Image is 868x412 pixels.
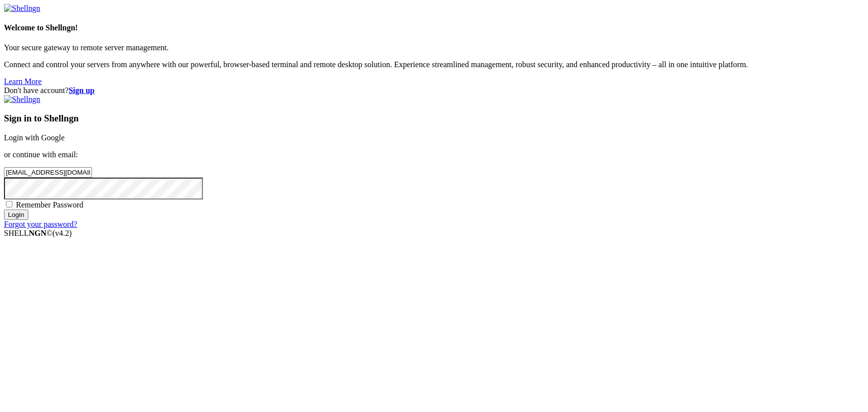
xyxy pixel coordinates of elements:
[4,43,864,52] p: Your secure gateway to remote server management.
[6,201,12,207] input: Remember Password
[29,229,47,237] b: NGN
[4,60,864,69] p: Connect and control your servers from anywhere with our powerful, browser-based terminal and remo...
[4,77,42,86] a: Learn More
[4,86,864,95] div: Don't have account?
[4,150,864,159] p: or continue with email:
[4,229,72,237] span: SHELL ©
[69,86,95,95] a: Sign up
[4,4,40,13] img: Shellngn
[4,220,77,228] a: Forgot your password?
[4,95,40,104] img: Shellngn
[4,133,65,142] a: Login with Google
[4,23,864,32] h4: Welcome to Shellngn!
[4,113,864,124] h3: Sign in to Shellngn
[4,209,28,220] input: Login
[16,201,84,209] span: Remember Password
[53,229,72,237] span: 4.2.0
[4,167,92,178] input: Email address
